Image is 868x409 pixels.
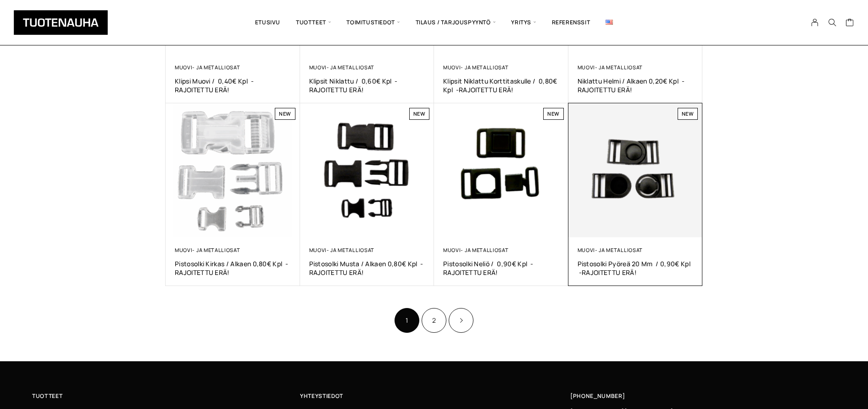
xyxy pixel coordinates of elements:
span: Tuotteet [288,7,339,38]
span: Toimitustiedot [339,7,407,38]
a: Pistosolki Neliö / 0,90€ kpl -RAJOITETTU ERÄ! [443,259,559,277]
a: Pistosolki Pyöreä 20 mm / 0,90€ kpl -RAJOITETTU ERÄ! [578,259,694,277]
span: Tilaus / Tarjouspyyntö [408,7,504,38]
a: Tuotteet [32,391,300,401]
span: Yritys [503,7,544,38]
span: Yhteystiedot [300,391,343,401]
a: Muovi- ja metalliosat [309,247,374,253]
a: Klipsi Muovi / 0,40€ kpl -RAJOITETTU ERÄ! [175,77,291,94]
nav: Product Pagination [166,307,702,334]
a: Referenssit [544,7,598,38]
a: Cart [846,18,854,29]
a: Klipsit Niklattu / 0,60€ kpl -RAJOITETTU ERÄ! [309,77,425,94]
a: Muovi- ja metalliosat [443,64,508,71]
a: My Account [806,18,824,27]
a: Muovi- ja metalliosat [578,247,643,253]
a: Klipsit Niklattu korttitaskulle / 0,80€ kpl -RAJOITETTU ERÄ! [443,77,559,94]
a: Muovi- ja metalliosat [443,247,508,253]
a: Muovi- ja metalliosat [175,247,240,253]
a: Yhteystiedot [300,391,568,401]
a: Niklattu helmi / alkaen 0,20€ kpl -RAJOITETTU ERÄ! [578,77,694,94]
a: Pistosolki musta / alkaen 0,80€ kpl -RAJOITETTU ERÄ! [309,259,425,277]
button: Search [823,18,841,27]
a: Pistosolki kirkas / alkaen 0,80€ kpl -RAJOITETTU ERÄ! [175,259,291,277]
a: Etusivu [247,7,288,38]
a: [PHONE_NUMBER] [570,391,625,401]
span: Sivu 1 [395,308,419,333]
a: Sivu 2 [422,308,446,333]
a: Muovi- ja metalliosat [309,64,374,71]
img: English [606,20,613,25]
span: Tuotteet [32,391,62,401]
img: Tuotenauha Oy [14,10,108,35]
a: Muovi- ja metalliosat [578,64,643,71]
a: Muovi- ja metalliosat [175,64,240,71]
